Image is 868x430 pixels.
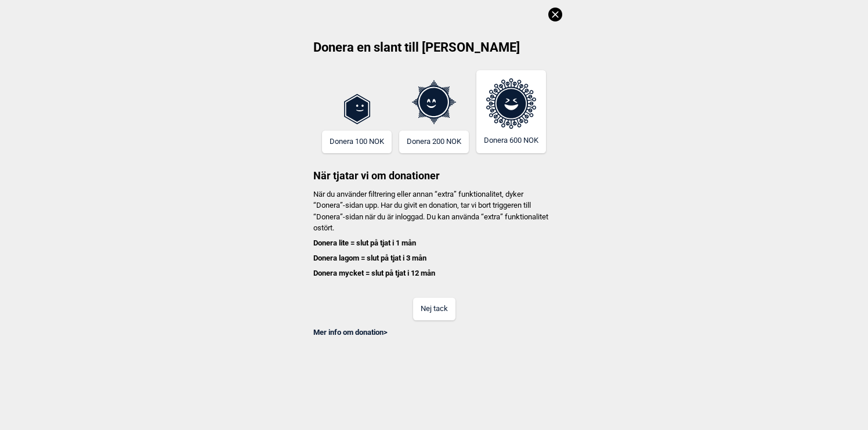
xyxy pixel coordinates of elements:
[313,239,416,247] b: Donera lite = slut på tjat i 1 mån
[306,153,562,183] h3: När tjatar vi om donationer
[306,189,562,279] p: När du använder filtrering eller annan “extra” funktionalitet, dyker “Donera”-sidan upp. Har du g...
[313,269,435,277] b: Donera mycket = slut på tjat i 12 mån
[413,298,455,320] button: Nej tack
[322,131,392,153] button: Donera 100 NOK
[313,328,388,337] a: Mer info om donation>
[313,254,426,262] b: Donera lagom = slut på tjat i 3 mån
[476,70,546,153] button: Donera 600 NOK
[399,131,469,153] button: Donera 200 NOK
[306,39,562,64] h2: Donera en slant till [PERSON_NAME]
